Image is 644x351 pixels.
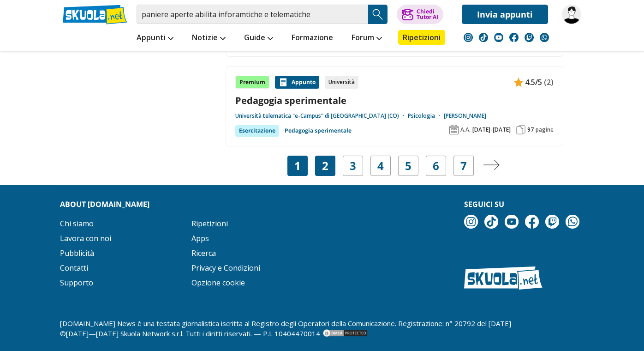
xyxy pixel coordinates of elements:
[226,156,563,176] nav: Navigazione pagine
[449,125,459,134] img: Anno accademico
[279,78,288,87] img: Appunti contenuto
[60,248,94,258] a: Pubblicità
[536,126,554,133] span: pagine
[275,76,319,89] div: Appunto
[514,78,523,87] img: Appunti contenuto
[60,318,584,339] p: [DOMAIN_NAME] News è una testata giornalistica iscritta al Registro degli Operatori della Comunic...
[433,159,439,172] a: 6
[60,263,88,273] a: Contatti
[322,328,368,338] img: DMCA.com Protection Status
[349,30,384,47] a: Forum
[460,159,467,172] a: 7
[60,218,94,229] a: Chi siamo
[444,112,486,120] a: [PERSON_NAME]
[479,33,488,42] img: tiktok
[472,126,511,133] span: [DATE]-[DATE]
[545,215,559,229] img: twitch
[462,5,548,24] a: Invia appunti
[516,125,525,134] img: Pagine
[235,125,279,136] div: Esercitazione
[137,5,368,24] input: Cerca appunti, riassunti o versioni
[235,94,554,107] a: Pedagogia sperimentale
[235,76,269,89] div: Premium
[484,215,498,229] img: tiktok
[134,30,176,47] a: Appunti
[483,160,500,170] img: Pagina successiva
[322,159,328,172] a: 2
[464,215,478,229] img: instagram
[405,159,411,172] a: 5
[417,9,438,20] div: Chiedi Tutor AI
[525,76,542,88] span: 4.5/5
[527,126,534,133] span: 97
[191,278,245,288] a: Opzione cookie
[544,76,554,88] span: (2)
[191,263,260,273] a: Privacy e Condizioni
[397,5,443,24] button: ChiediTutor AI
[377,159,384,172] a: 4
[60,199,149,209] strong: About [DOMAIN_NAME]
[190,30,228,47] a: Notizie
[464,33,473,42] img: instagram
[398,30,445,45] a: Ripetizioni
[525,215,539,229] img: facebook
[60,278,93,288] a: Supporto
[505,215,519,229] img: youtube
[235,112,408,120] a: Università telematica "e-Campus" di [GEOGRAPHIC_DATA] (CO)
[242,30,275,47] a: Guide
[368,5,388,24] button: Search Button
[289,30,335,47] a: Formazione
[566,215,579,229] img: WhatsApp
[494,33,503,42] img: youtube
[464,199,504,209] strong: Seguici su
[408,112,444,120] a: Psicologia
[285,125,352,136] a: Pedagogia sperimentale
[509,33,519,42] img: facebook
[350,159,356,172] a: 3
[460,126,471,133] span: A.A.
[60,233,111,243] a: Lavora con noi
[464,266,543,290] img: Skuola.net
[191,248,216,258] a: Ricerca
[191,233,209,243] a: Apps
[540,33,549,42] img: WhatsApp
[525,33,534,42] img: twitch
[371,7,385,21] img: Cerca appunti, riassunti o versioni
[191,218,228,229] a: Ripetizioni
[562,5,581,24] img: AleDe82
[294,159,301,172] span: 1
[483,159,500,172] a: Pagina successiva
[325,76,358,89] div: Università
